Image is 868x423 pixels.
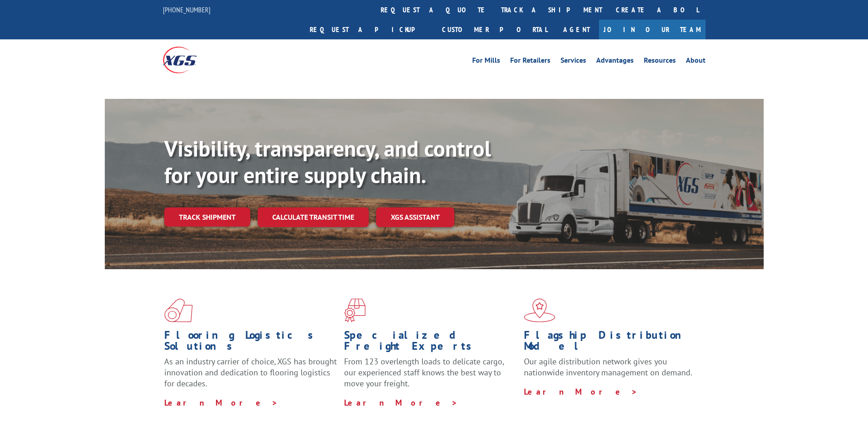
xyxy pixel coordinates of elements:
[163,5,210,14] a: [PHONE_NUMBER]
[599,20,706,39] a: Join Our Team
[344,397,458,408] a: Learn More >
[344,356,517,397] p: From 123 overlength loads to delicate cargo, our experienced staff knows the best way to move you...
[164,298,193,322] img: xgs-icon-total-supply-chain-intelligence-red
[164,207,250,227] a: Track shipment
[164,330,337,356] h1: Flooring Logistics Solutions
[554,20,599,39] a: Agent
[164,356,337,389] span: As an industry carrier of choice, XGS has brought innovation and dedication to flooring logistics...
[644,57,676,67] a: Resources
[510,57,550,67] a: For Retailers
[596,57,634,67] a: Advantages
[524,386,638,397] a: Learn More >
[344,298,366,322] img: xgs-icon-focused-on-flooring-red
[524,298,555,322] img: xgs-icon-flagship-distribution-model-red
[435,20,554,39] a: Customer Portal
[686,57,706,67] a: About
[164,397,278,408] a: Learn More >
[303,20,435,39] a: Request a pickup
[258,207,369,227] a: Calculate transit time
[561,57,586,67] a: Services
[344,330,517,356] h1: Specialized Freight Experts
[524,330,697,356] h1: Flagship Distribution Model
[472,57,500,67] a: For Mills
[524,356,692,378] span: Our agile distribution network gives you nationwide inventory management on demand.
[376,207,454,227] a: XGS ASSISTANT
[164,134,491,189] b: Visibility, transparency, and control for your entire supply chain.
